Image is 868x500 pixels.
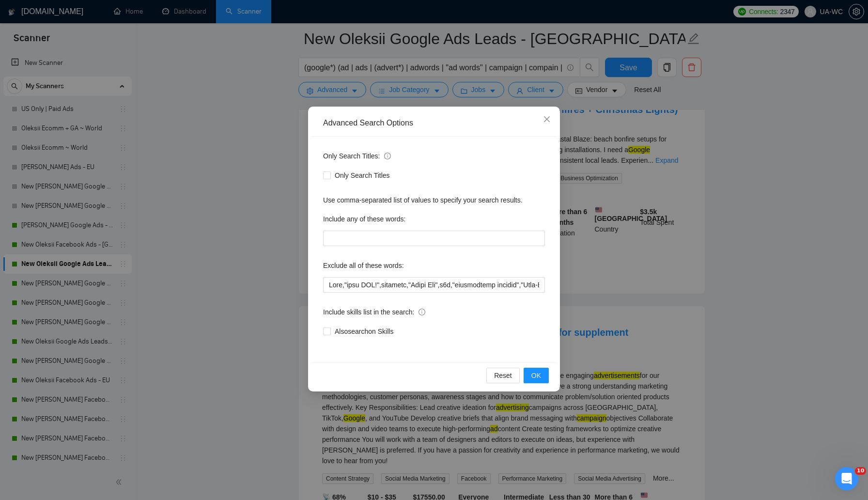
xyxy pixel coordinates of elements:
span: info-circle [418,309,425,315]
span: Also search on Skills [331,326,397,337]
span: info-circle [384,153,391,159]
span: close [543,115,551,123]
span: Reset [494,370,512,381]
span: OK [531,370,541,381]
div: Use comma-separated list of values to specify your search results. [323,195,545,205]
button: Close [534,107,560,133]
iframe: Intercom live chat [835,467,858,490]
span: Include skills list in the search: [323,307,425,317]
button: OK [524,368,549,383]
span: Only Search Titles [331,170,394,181]
span: Only Search Titles: [323,151,391,161]
label: Exclude all of these words: [323,258,404,273]
label: Include any of these words: [323,211,405,227]
div: Advanced Search Options [323,118,545,128]
button: Reset [486,368,520,383]
span: 10 [855,467,866,475]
